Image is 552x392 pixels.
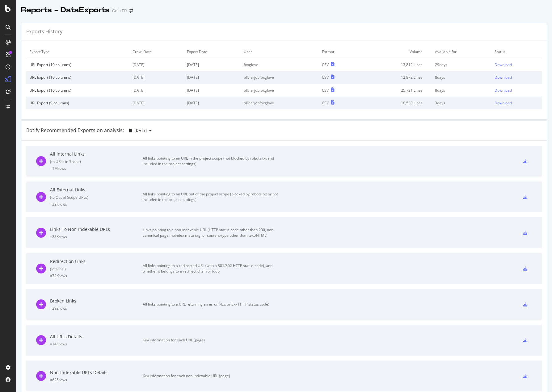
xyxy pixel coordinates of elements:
td: [DATE] [184,58,241,71]
td: Export Type [26,45,129,58]
td: [DATE] [129,71,184,84]
div: Download [495,75,512,80]
div: Non-Indexable URLs Details [50,369,143,376]
td: 8 days [432,71,491,84]
td: Status [491,45,542,58]
div: Redirection Links [50,258,143,265]
td: [DATE] [129,58,184,71]
td: Available for [432,45,491,58]
div: CSV [322,100,329,106]
div: All links pointing to a URL returning an error (4xx or 5xx HTTP status code) [143,302,282,307]
div: = 72K rows [50,273,143,278]
span: 2025 Sep. 3rd [135,128,147,133]
div: URL Export (9 columns) [29,100,126,106]
td: olivierjobfoxglove [241,97,319,109]
div: = 88K rows [50,234,143,239]
td: [DATE] [184,97,241,109]
div: Links pointing to a non-indexable URL (HTTP status code other than 200, non-canonical page, noind... [143,227,282,238]
div: Links To Non-Indexable URLs [50,226,143,232]
div: All External Links [50,187,143,193]
div: All links pointing to an URL in the project scope (not blocked by robots.txt and included in the ... [143,156,282,167]
div: Download [495,88,512,93]
button: [DATE] [126,126,154,136]
div: Exports History [26,28,62,35]
td: Format [319,45,359,58]
td: 12,872 Lines [359,71,432,84]
td: [DATE] [129,84,184,97]
td: User [241,45,319,58]
div: csv-export [523,302,527,307]
div: CSV [322,75,329,80]
div: arrow-right-arrow-left [129,9,133,13]
div: All URLs Details [50,334,143,340]
div: All links pointing to an URL out of the project scope (blocked by robots.txt or not included in t... [143,191,282,202]
div: csv-export [523,231,527,235]
div: URL Export (10 columns) [29,88,126,93]
div: Key information for each URL (page) [143,337,282,343]
div: Download [495,100,512,106]
a: Download [495,75,539,80]
td: foxglove [241,58,319,71]
td: [DATE] [184,84,241,97]
td: olivierjobfoxglove [241,84,319,97]
td: Crawl Date [129,45,184,58]
div: = 14K rows [50,341,143,347]
div: Botify Recommended Exports on analysis: [26,127,124,134]
div: csv-export [523,266,527,271]
div: Broken Links [50,298,143,304]
div: Coin FR [112,8,127,14]
td: [DATE] [129,97,184,109]
td: 29 days [432,58,491,71]
div: All links pointing to a redirected URL (with a 301/302 HTTP status code), and whether it belongs ... [143,263,282,274]
div: Key information for each non-indexable URL (page) [143,373,282,379]
div: = 32K rows [50,202,143,207]
div: CSV [322,62,329,67]
div: csv-export [523,195,527,199]
div: CSV [322,88,329,93]
div: csv-export [523,159,527,163]
div: URL Export (10 columns) [29,62,126,67]
iframe: Intercom live chat [531,371,546,386]
div: URL Export (10 columns) [29,75,126,80]
a: Download [495,88,539,93]
a: Download [495,100,539,106]
div: = 625 rows [50,377,143,382]
td: [DATE] [184,71,241,84]
div: csv-export [523,338,527,342]
div: Reports - DataExports [21,5,110,15]
td: Export Date [184,45,241,58]
td: 25,721 Lines [359,84,432,97]
div: ( to URLs in Scope ) [50,159,143,164]
div: = 292 rows [50,306,143,311]
a: Download [495,62,539,67]
div: ( Internal ) [50,266,143,272]
td: olivierjobfoxglove [241,71,319,84]
td: 8 days [432,84,491,97]
td: 10,530 Lines [359,97,432,109]
div: Download [495,62,512,67]
div: = 1M rows [50,166,143,171]
td: 3 days [432,97,491,109]
td: 13,812 Lines [359,58,432,71]
td: Volume [359,45,432,58]
div: All Internal Links [50,151,143,157]
div: ( to Out of Scope URLs ) [50,195,143,200]
div: csv-export [523,374,527,378]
